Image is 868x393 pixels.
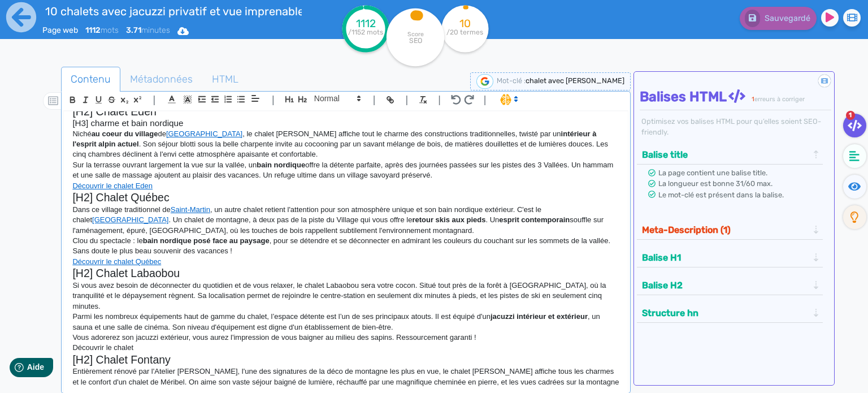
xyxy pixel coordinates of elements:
[639,221,811,239] button: Meta-Description (1)
[412,215,485,224] strong: retour skis aux pieds
[143,236,270,245] strong: bain nordique posé face au paysage
[120,67,202,92] a: Métadonnées
[373,92,376,107] span: |
[92,129,158,138] strong: au coeur du village
[42,2,303,20] input: title
[62,64,120,94] span: Contenu
[72,353,619,366] h2: [H2] Chalet Fontany
[72,205,619,236] p: Dans ce village traditionnel de , un autre chalet retient l'attention pour son atmosphère unique ...
[72,267,619,280] h2: [H2] Chalet Labaobou
[497,76,526,85] span: Mot-clé :
[72,182,153,190] a: Découvrir le chalet Eden
[166,129,242,138] a: [GEOGRAPHIC_DATA]
[639,145,821,164] div: Balise title
[405,92,408,107] span: |
[447,28,484,36] tspan: /20 termes
[639,145,811,164] button: Balise title
[438,92,441,107] span: |
[640,89,831,105] h4: Balises HTML
[495,93,522,106] span: I.Assistant
[499,215,570,224] strong: esprit contemporain
[171,205,210,214] a: Saint-Martin
[272,92,275,107] span: |
[639,276,821,295] div: Balise H2
[639,248,821,267] div: Balise H1
[356,17,376,30] tspan: 1112
[639,276,811,295] button: Balise H2
[765,14,810,23] span: Sauvegardé
[202,67,248,92] a: HTML
[658,169,767,177] span: La page contient une balise title.
[85,25,101,35] b: 1112
[42,25,78,35] span: Page web
[72,118,619,128] h3: [H3] charme et bain nordique
[639,304,821,322] div: Structure hn
[257,161,305,169] strong: bain nordique
[72,257,161,266] a: Découvrir le chalet Québec
[72,105,619,118] h2: [H2] Chalet Eden
[740,7,817,30] button: Sauvegardé
[153,92,155,107] span: |
[72,191,619,204] h2: [H2] Chalet Québec
[126,25,170,35] span: minutes
[409,36,422,45] tspan: SEO
[348,28,383,36] tspan: /1152 mots
[658,179,772,188] span: La longueur est bonne 31/60 max.
[658,191,784,199] span: Le mot-clé est présent dans la balise.
[72,129,619,160] p: Niché de , le chalet [PERSON_NAME] affiche tout le charme des constructions traditionnelles, twis...
[126,25,141,35] b: 3.71
[407,31,424,38] tspan: Score
[484,92,487,107] span: |
[72,236,619,257] p: Clou du spectacle : le , pour se détendre et se déconnecter en admirant les couleurs du couchant ...
[61,67,120,92] a: Contenu
[752,96,754,103] span: 1
[72,280,619,312] p: Si vous avez besoin de déconnecter du quotidien et de vous relaxer, le chalet Labaobou sera votre...
[203,64,248,94] span: HTML
[459,17,471,30] tspan: 10
[121,64,202,94] span: Métadonnées
[526,76,624,85] span: chalet avec [PERSON_NAME]
[846,111,855,120] span: 1
[85,25,119,35] span: mots
[754,96,805,103] span: erreurs à corriger
[72,312,619,332] p: Parmi les nombreux équipements haut de gamme du chalet, l’espace détente est l’un de ses principa...
[72,160,619,181] p: Sur la terrasse ouvrant largement la vue sur la vallée, un offre la détente parfaite, après des j...
[639,221,821,239] div: Meta-Description (1)
[476,74,493,89] img: google-serp-logo.png
[72,332,619,343] p: Vous adorerez son jacuzzi extérieur, vous aurez l'impression de vous baigner au milieu des sapins...
[92,215,168,224] a: [GEOGRAPHIC_DATA]
[72,343,619,353] p: Découvrir le chalet
[639,248,811,267] button: Balise H1
[491,312,588,321] strong: jacuzzi intérieur et extérieur
[248,92,263,105] span: Aligment
[639,304,811,322] button: Structure hn
[640,116,831,137] div: Optimisez vos balises HTML pour qu’elles soient SEO-friendly.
